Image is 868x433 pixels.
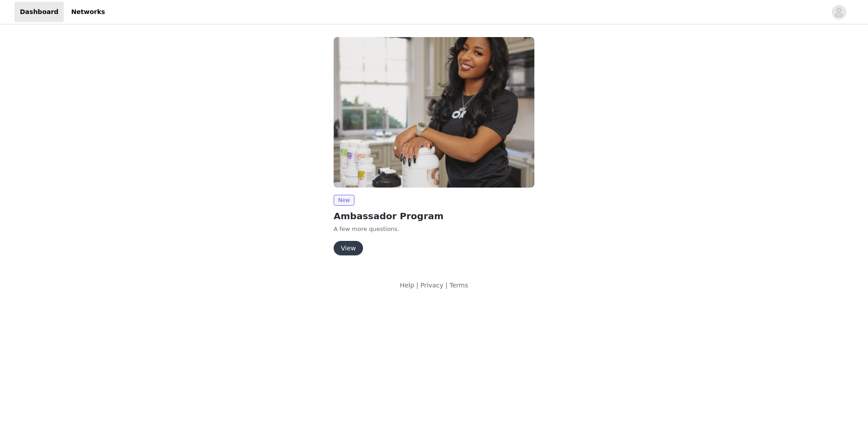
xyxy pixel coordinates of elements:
[334,241,363,255] button: View
[14,2,64,22] a: Dashboard
[400,282,414,289] a: Help
[449,282,468,289] a: Terms
[420,282,443,289] a: Privacy
[334,195,354,206] span: New
[835,5,843,19] div: avatar
[334,37,534,188] img: Thorne
[416,282,419,289] span: |
[66,2,110,22] a: Networks
[334,245,363,252] a: View
[334,209,534,223] h2: Ambassador Program
[334,225,534,234] p: A few more questions.
[445,282,448,289] span: |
